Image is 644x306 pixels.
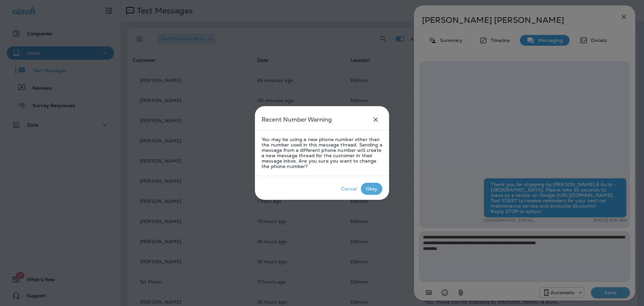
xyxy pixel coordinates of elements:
[262,114,332,125] h5: Recent Number Warning
[361,183,382,195] button: Okay
[262,137,382,169] p: You may be using a new phone number other than the number used in this message thread. Sending a ...
[337,183,361,195] button: Cancel
[366,186,378,191] div: Okay
[369,113,382,126] button: close
[341,186,357,191] div: Cancel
